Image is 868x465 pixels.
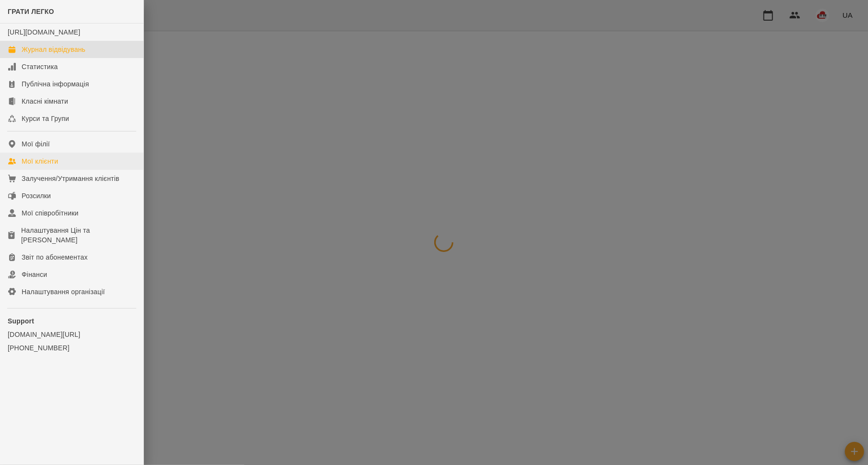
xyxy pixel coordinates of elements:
a: [DOMAIN_NAME][URL] [8,330,136,339]
div: Звіт по абонементах [22,252,88,262]
div: Журнал відвідувань [22,45,85,54]
a: [URL][DOMAIN_NAME] [8,28,80,36]
span: ГРАТИ ЛЕГКО [8,8,54,15]
div: Залучення/Утримання клієнтів [22,174,119,183]
div: Мої клієнти [22,156,58,166]
div: Мої співробітники [22,208,79,218]
div: Розсилки [22,191,51,201]
div: Мої філії [22,139,50,149]
div: Класні кімнати [22,96,68,106]
div: Курси та Групи [22,114,69,123]
p: Support [8,316,136,326]
div: Публічна інформація [22,79,89,89]
div: Налаштування Цін та [PERSON_NAME] [21,226,136,245]
div: Налаштування організації [22,287,105,297]
div: Фінанси [22,270,47,279]
div: Статистика [22,62,58,72]
a: [PHONE_NUMBER] [8,343,136,353]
